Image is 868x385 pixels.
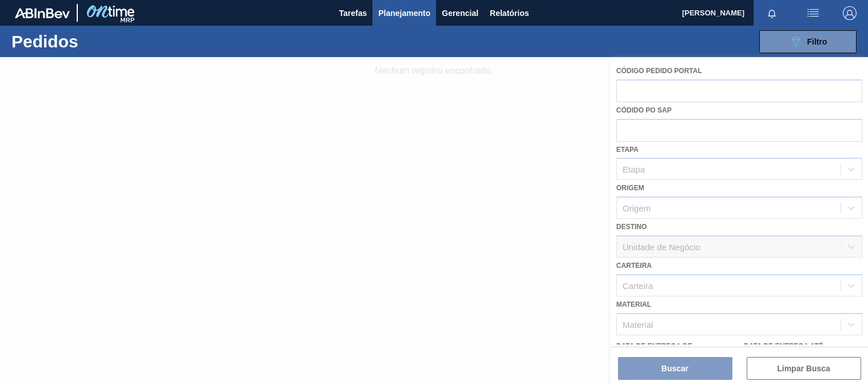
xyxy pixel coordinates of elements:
button: Notificações [754,5,790,21]
span: Filtro [807,37,827,46]
span: Tarefas [339,6,367,20]
img: userActions [806,6,820,20]
span: Relatórios [490,6,529,20]
h1: Pedidos [11,35,176,48]
span: Gerencial [442,6,478,20]
span: Planejamento [378,6,430,20]
img: Logout [843,6,857,20]
button: Filtro [759,30,857,53]
img: TNhmsLtSVTkK8tSr43FrP2fwEKptu5GPRR3wAAAABJRU5ErkJggg== [15,8,70,18]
